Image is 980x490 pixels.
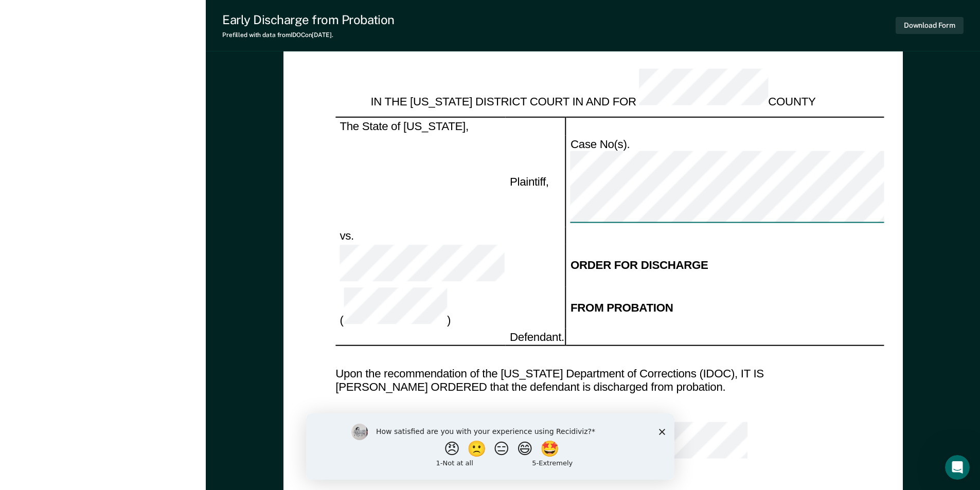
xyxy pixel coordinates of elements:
[222,12,395,27] div: Early Discharge from Probation
[505,328,565,346] td: Defendant.
[362,422,747,466] div: The defendant was as of
[565,244,918,286] td: ORDER FOR DISCHARGE
[565,135,918,227] td: Case No(s).
[335,117,506,135] td: The State of [US_STATE],
[335,367,850,392] div: Upon the recommendation of the [US_STATE] Department of Corrections (IDOC), IT IS [PERSON_NAME] O...
[335,286,506,329] td: ( )
[335,68,850,108] div: IN THE [US_STATE] DISTRICT COURT IN AND FOR COUNTY
[505,135,565,227] td: Plaintiff,
[222,31,395,39] div: Prefilled with data from IDOC on [DATE] .
[945,455,970,480] iframe: Intercom live chat
[565,286,918,329] td: FROM PROBATION
[306,413,674,480] iframe: Survey by Kim from Recidiviz
[335,227,506,244] td: vs.
[896,17,964,34] button: Download Form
